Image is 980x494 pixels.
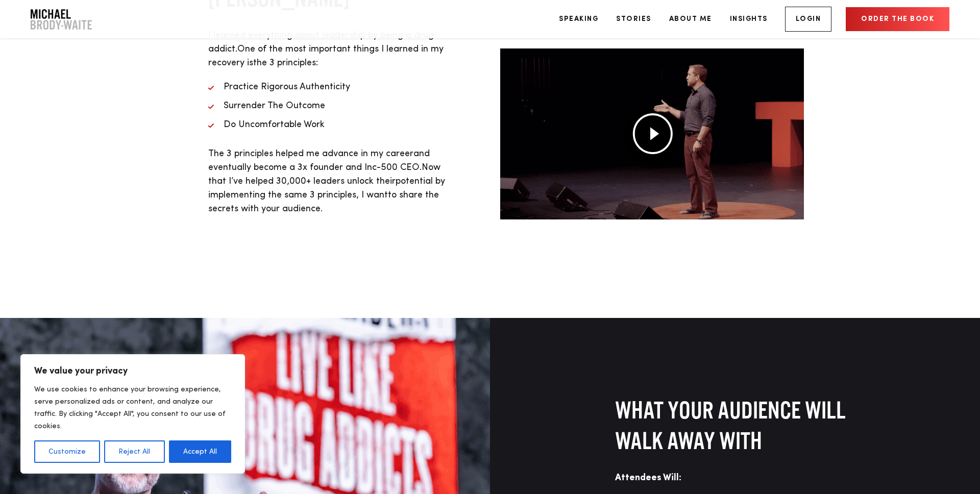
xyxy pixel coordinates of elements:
[169,440,231,463] button: Accept All
[104,440,164,463] button: Reject All
[194,12,384,33] input: Fields
[194,42,242,52] span: Phone number
[224,82,350,91] span: Practice Rigorous Authenticity
[785,7,832,32] a: Login
[208,44,444,67] span: One of the most important things I learned in my recovery is
[224,120,325,129] span: Do Uncomfortable Work
[632,113,673,154] img: Play Video
[194,54,384,75] input: 615-555-1234
[846,7,949,31] a: Order the book
[20,354,245,474] div: We value your privacy
[34,365,231,377] p: We value your privacy
[34,383,231,432] p: We use cookies to enhance your browsing experience, serve personalized ads or content, and analyz...
[31,9,92,30] img: Company Logo
[31,9,92,30] a: Company Logo Company Logo
[208,149,413,158] span: The 3 principles helped me advance in my career
[34,440,100,463] button: Customize
[615,394,855,456] h2: WHAT YOUR AUDIENCE WILL WALK AWAY WITH
[615,473,681,482] b: Attendees Will:
[224,101,325,110] span: Surrender The Outcome
[253,58,318,67] span: the 3 principles:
